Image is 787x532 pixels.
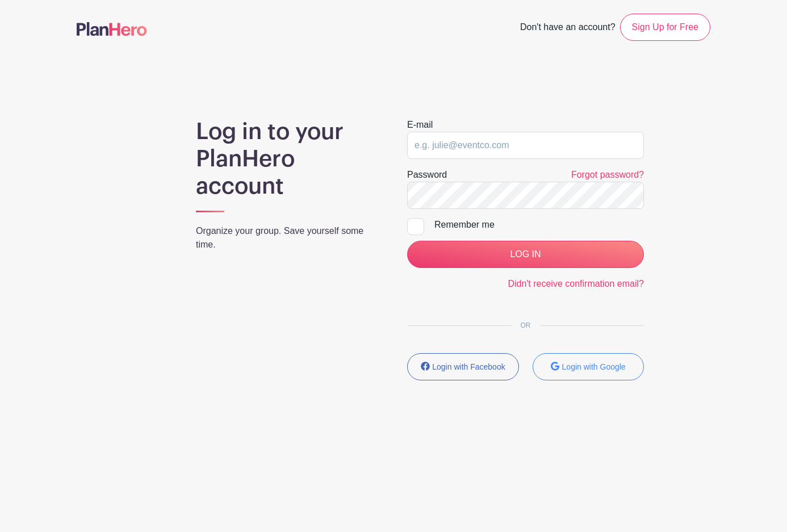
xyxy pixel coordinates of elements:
img: logo-507f7623f17ff9eddc593b1ce0a138ce2505c220e1c5a4e2b4648c50719b7d32.svg [77,22,147,36]
small: Login with Google [562,362,626,371]
input: e.g. julie@eventco.com [407,132,644,159]
small: Login with Facebook [432,362,505,371]
a: Sign Up for Free [620,14,710,41]
button: Login with Google [533,353,644,380]
span: Don't have an account? [520,16,616,41]
h1: Log in to your PlanHero account [196,118,380,200]
span: OR [512,321,540,329]
a: Forgot password? [571,170,644,179]
label: Password [407,168,447,182]
label: E-mail [407,118,433,132]
input: LOG IN [407,241,644,268]
button: Login with Facebook [407,353,519,380]
div: Remember me [434,218,644,232]
a: Didn't receive confirmation email? [508,279,644,288]
p: Organize your group. Save yourself some time. [196,224,380,252]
